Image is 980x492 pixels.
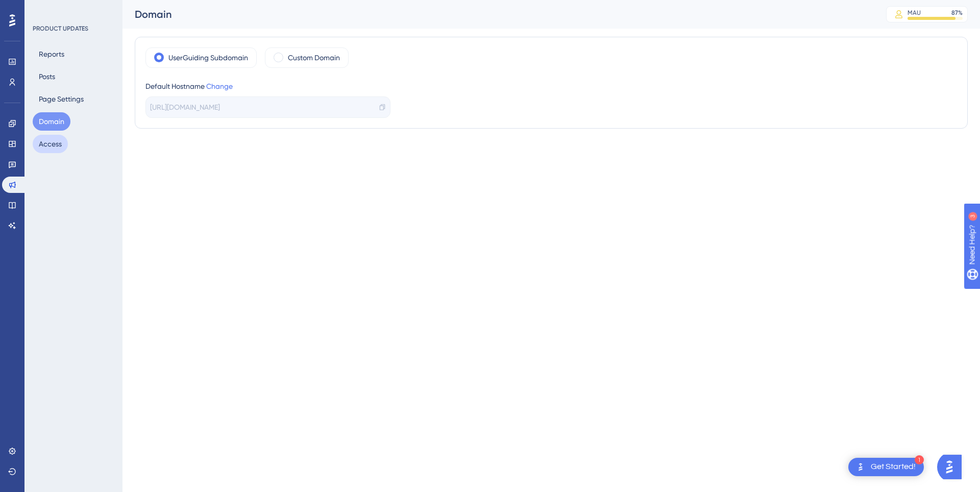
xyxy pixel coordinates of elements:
span: [URL][DOMAIN_NAME] [150,101,220,113]
div: MAU [908,9,921,17]
button: Posts [33,67,61,86]
button: Reports [33,45,70,63]
button: Domain [33,112,70,131]
div: PRODUCT UPDATES [33,24,88,33]
label: Custom Domain [288,52,340,64]
div: Get Started! [871,461,916,473]
label: UserGuiding Subdomain [168,52,248,64]
div: 3 [71,5,74,13]
div: Open Get Started! checklist, remaining modules: 1 [848,458,924,476]
iframe: UserGuiding AI Assistant Launcher [937,452,968,482]
button: Page Settings [33,90,90,108]
a: Change [206,82,233,90]
div: 1 [915,455,924,464]
div: Domain [135,7,861,21]
div: Default Hostname [145,80,390,92]
img: launcher-image-alternative-text [854,461,867,473]
span: Need Help? [24,3,64,15]
button: Access [33,135,68,153]
div: 87 % [951,9,963,17]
